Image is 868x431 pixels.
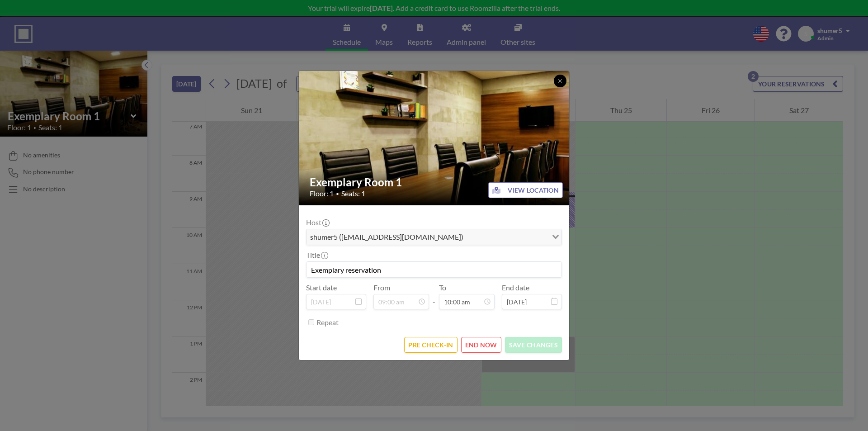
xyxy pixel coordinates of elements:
[307,262,561,277] input: (No title)
[306,251,327,260] label: Title
[316,318,339,327] label: Repeat
[433,286,435,306] span: -
[310,189,334,198] span: Floor: 1
[306,283,337,292] label: Start date
[502,283,529,292] label: End date
[308,231,465,243] span: shumer5 ([EMAIL_ADDRESS][DOMAIN_NAME])
[299,48,570,229] img: 537.jpg
[439,283,446,292] label: To
[310,175,559,189] h2: Exemplary Room 1
[336,190,339,197] span: •
[461,337,501,353] button: END NOW
[306,218,329,227] label: Host
[373,283,390,292] label: From
[505,337,562,353] button: SAVE CHANGES
[488,182,563,198] button: VIEW LOCATION
[466,231,547,243] input: Search for option
[341,189,365,198] span: Seats: 1
[307,229,561,245] div: Search for option
[404,337,457,353] button: PRE CHECK-IN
